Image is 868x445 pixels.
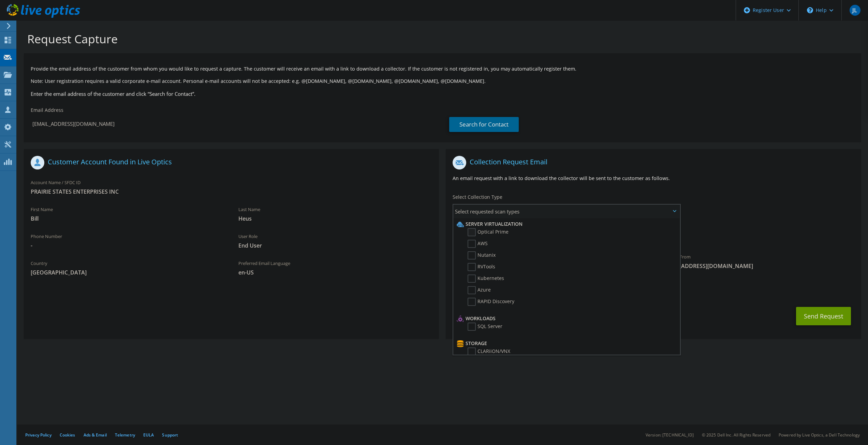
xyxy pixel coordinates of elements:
[115,432,135,438] a: Telemetry
[31,107,63,114] label: Email Address
[238,242,432,249] span: End User
[238,269,432,276] span: en-US
[25,432,52,438] a: Privacy Policy
[702,432,770,438] li: © 2025 Dell Inc. All Rights Reserved
[468,263,495,271] label: RVTools
[31,188,432,195] span: PRAIRIE STATES ENTERPRISES INC
[24,229,232,253] div: Phone Number
[779,432,860,438] li: Powered by Live Optics, a Dell Technology
[449,117,519,132] a: Search for Contact
[232,256,439,280] div: Preferred Email Language
[31,77,854,85] p: Note: User registration requires a valid corporate e-mail account. Personal e-mail accounts will ...
[31,90,854,98] h3: Enter the email address of the customer and click “Search for Contact”.
[455,314,676,323] li: Workloads
[453,156,851,169] h1: Collection Request Email
[453,205,679,218] span: Select requested scan types
[455,220,676,228] li: Server Virtualization
[446,250,653,273] div: To
[27,32,854,46] h1: Request Capture
[31,156,429,169] h1: Customer Account Found in Live Optics
[162,432,178,438] a: Support
[468,240,488,248] label: AWS
[60,432,75,438] a: Cookies
[232,202,439,226] div: Last Name
[468,347,510,356] label: CLARiiON/VNX
[468,228,509,236] label: Optical Prime
[446,221,861,246] div: Requested Collections
[238,215,432,222] span: Heus
[646,432,694,438] li: Version: [TECHNICAL_ID]
[232,229,439,253] div: User Role
[468,275,504,283] label: Kubernetes
[31,269,225,276] span: [GEOGRAPHIC_DATA]
[468,298,514,306] label: RAPID Discovery
[850,5,860,16] span: JL
[31,215,225,222] span: Bill
[796,307,851,325] button: Send Request
[453,175,854,182] p: An email request with a link to download the collector will be sent to the customer as follows.
[468,286,491,294] label: Azure
[653,250,861,273] div: Sender & From
[24,175,439,199] div: Account Name / SFDC ID
[24,202,232,226] div: First Name
[31,242,225,249] span: -
[24,256,232,280] div: Country
[660,262,854,270] span: [EMAIL_ADDRESS][DOMAIN_NAME]
[807,7,813,13] svg: \n
[31,65,854,73] p: Provide the email address of the customer from whom you would like to request a capture. The cust...
[84,432,107,438] a: Ads & Email
[453,194,502,201] label: Select Collection Type
[468,251,496,259] label: Nutanix
[455,339,676,347] li: Storage
[446,277,861,300] div: CC & Reply To
[143,432,154,438] a: EULA
[468,323,502,331] label: SQL Server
